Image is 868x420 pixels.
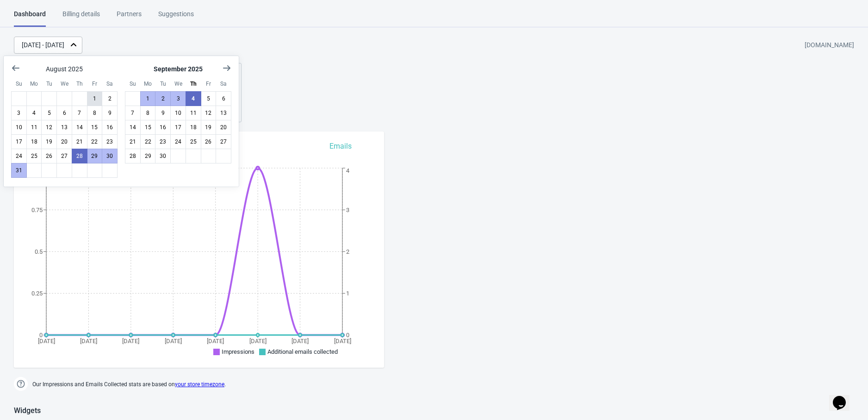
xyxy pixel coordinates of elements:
div: Thursday [186,76,201,92]
div: Tuesday [155,76,171,92]
button: September 6 2025 [216,91,231,106]
button: September 10 2025 [170,106,186,120]
button: August 20 2025 [56,134,72,149]
div: Monday [26,76,42,92]
button: September 22 2025 [140,134,156,149]
button: September 11 2025 [186,106,201,120]
button: September 9 2025 [155,106,171,120]
button: September 26 2025 [201,134,217,149]
div: Tuesday [41,76,57,92]
button: August 30 2025 [102,149,118,163]
tspan: [DATE] [38,338,55,345]
button: August 7 2025 [72,106,87,120]
button: September 24 2025 [170,134,186,149]
tspan: 0.25 [31,290,43,297]
tspan: [DATE] [207,338,224,345]
tspan: [DATE] [122,338,139,345]
button: September 13 2025 [216,106,231,120]
button: September 29 2025 [140,149,156,163]
tspan: 0 [39,332,43,339]
div: Saturday [102,76,118,92]
button: August 8 2025 [87,106,103,120]
button: August 28 2025 [72,149,87,163]
tspan: [DATE] [80,338,97,345]
button: Show previous month, July 2025 [7,60,24,76]
button: Today September 4 2025 [186,91,201,106]
button: Show next month, October 2025 [218,60,235,76]
tspan: [DATE] [165,338,182,345]
button: September 23 2025 [155,134,171,149]
button: August 21 2025 [72,134,87,149]
tspan: 4 [346,167,350,174]
button: September 16 2025 [155,120,171,135]
button: August 11 2025 [26,120,42,135]
tspan: 0.75 [31,207,43,213]
tspan: [DATE] [291,338,309,345]
div: Dashboard [14,9,46,27]
tspan: 0.5 [35,248,43,255]
button: August 18 2025 [26,134,42,149]
button: August 26 2025 [41,149,57,163]
div: Saturday [216,76,231,92]
button: September 8 2025 [140,106,156,120]
button: August 31 2025 [11,163,27,178]
div: Suggestions [158,9,194,25]
tspan: 3 [346,207,349,213]
button: September 14 2025 [125,120,141,135]
button: September 15 2025 [140,120,156,135]
button: August 27 2025 [56,149,72,163]
button: September 21 2025 [125,134,141,149]
button: September 7 2025 [125,106,141,120]
button: August 10 2025 [11,120,27,135]
div: [DATE] - [DATE] [22,40,64,50]
button: August 2 2025 [102,91,118,106]
button: August 6 2025 [56,106,72,120]
button: August 1 2025 [87,91,103,106]
button: September 28 2025 [125,149,141,163]
button: September 25 2025 [186,134,201,149]
button: September 27 2025 [216,134,231,149]
div: Wednesday [56,76,72,92]
button: September 17 2025 [170,120,186,135]
button: August 9 2025 [102,106,118,120]
button: August 4 2025 [26,106,42,120]
span: Impressions [222,348,254,355]
div: [DOMAIN_NAME] [805,37,854,54]
div: Sunday [11,76,27,92]
button: August 3 2025 [11,106,27,120]
button: September 1 2025 [140,91,156,106]
div: Monday [140,76,156,92]
button: August 13 2025 [56,120,72,135]
button: August 5 2025 [41,106,57,120]
div: Thursday [72,76,87,92]
button: August 29 2025 [87,149,103,163]
div: Partners [117,9,142,25]
tspan: [DATE] [334,338,351,345]
button: August 19 2025 [41,134,57,149]
div: Sunday [125,76,141,92]
button: August 22 2025 [87,134,103,149]
button: August 24 2025 [11,149,27,163]
button: September 12 2025 [201,106,217,120]
div: Friday [87,76,103,92]
tspan: [DATE] [249,338,267,345]
button: August 17 2025 [11,134,27,149]
tspan: 2 [346,248,349,255]
button: August 23 2025 [102,134,118,149]
button: September 3 2025 [170,91,186,106]
button: August 15 2025 [87,120,103,135]
div: Billing details [62,9,100,25]
img: help.png [14,377,28,391]
button: August 16 2025 [102,120,118,135]
button: August 25 2025 [26,149,42,163]
button: September 20 2025 [216,120,231,135]
button: September 19 2025 [201,120,217,135]
iframe: chat widget [829,383,859,411]
tspan: 1 [346,290,349,297]
button: August 12 2025 [41,120,57,135]
button: September 18 2025 [186,120,201,135]
a: your store timezone [175,381,224,388]
button: September 5 2025 [201,91,217,106]
button: August 14 2025 [72,120,87,135]
div: Friday [201,76,217,92]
